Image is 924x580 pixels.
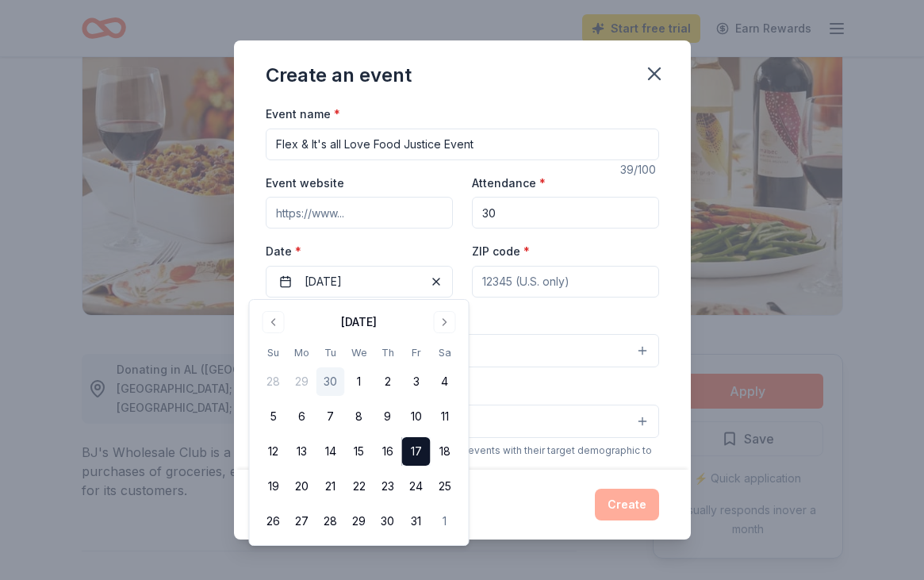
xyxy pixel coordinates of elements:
[316,472,345,501] button: 21
[288,344,316,361] th: Monday
[259,472,288,501] button: 19
[316,402,345,431] button: 7
[345,367,374,396] button: 1
[374,437,402,466] button: 16
[472,244,530,259] label: ZIP code
[431,507,459,536] button: 1
[259,402,288,431] button: 5
[374,507,402,536] button: 30
[374,344,402,361] th: Thursday
[345,507,374,536] button: 29
[431,472,459,501] button: 25
[259,507,288,536] button: 26
[431,367,459,396] button: 4
[316,344,345,361] th: Tuesday
[266,266,453,298] button: [DATE]
[266,197,453,229] input: https://www...
[345,437,374,466] button: 15
[259,344,288,361] th: Sunday
[266,129,659,160] input: Spring Fundraiser
[402,507,431,536] button: 31
[316,507,345,536] button: 28
[434,311,456,333] button: Go to next month
[316,437,345,466] button: 14
[288,437,316,466] button: 13
[266,244,453,259] label: Date
[345,402,374,431] button: 8
[472,175,546,191] label: Attendance
[288,402,316,431] button: 6
[402,472,431,501] button: 24
[374,472,402,501] button: 23
[431,344,459,361] th: Saturday
[472,197,659,229] input: 20
[402,437,431,466] button: 17
[266,63,412,88] div: Create an event
[341,313,377,332] div: [DATE]
[266,106,340,122] label: Event name
[402,344,431,361] th: Friday
[288,472,316,501] button: 20
[374,402,402,431] button: 9
[266,175,344,191] label: Event website
[402,367,431,396] button: 3
[431,402,459,431] button: 11
[402,402,431,431] button: 10
[345,472,374,501] button: 22
[374,367,402,396] button: 2
[259,437,288,466] button: 12
[263,311,285,333] button: Go to previous month
[288,507,316,536] button: 27
[345,344,374,361] th: Wednesday
[620,160,659,179] div: 39 /100
[431,437,459,466] button: 18
[316,367,345,396] button: 30
[472,266,659,298] input: 12345 (U.S. only)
